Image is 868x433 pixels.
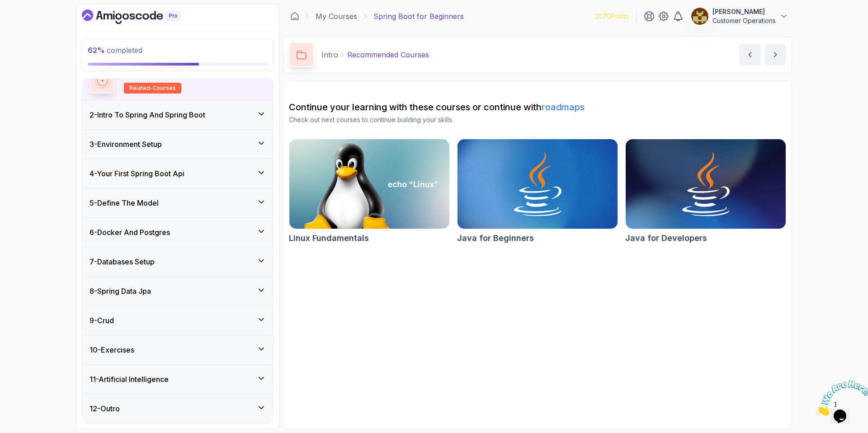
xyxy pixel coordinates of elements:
[625,139,786,245] a: Java for Developers cardJava for Developers
[90,315,114,326] h3: 9 - Crud
[691,7,788,25] button: user profile image[PERSON_NAME]Customer Operations
[82,188,273,217] button: 5-Define The Model
[739,44,761,66] button: previous content
[4,4,7,11] span: 1
[347,49,429,60] p: Recommended Courses
[90,139,162,150] h3: 3 - Environment Setup
[90,68,266,94] button: 2-Recommended Coursesrelated-courses
[712,7,776,16] p: [PERSON_NAME]
[90,227,170,238] h3: 6 - Docker And Postgres
[90,198,159,208] h3: 5 - Define The Model
[764,44,786,66] button: next content
[691,8,708,25] img: user profile image
[82,218,273,247] button: 6-Docker And Postgres
[82,159,273,188] button: 4-Your First Spring Boot Api
[457,139,618,245] a: Java for Beginners cardJava for Beginners
[542,102,585,113] a: roadmaps
[82,394,273,423] button: 12-Outro
[82,100,273,129] button: 2-Intro To Spring And Spring Boot
[289,139,450,245] a: Linux Fundamentals cardLinux Fundamentals
[289,139,449,229] img: Linux Fundamentals card
[82,247,273,276] button: 7-Databases Setup
[458,139,618,229] img: Java for Beginners card
[88,46,105,55] span: 62 %
[90,256,155,267] h3: 7 - Databases Setup
[88,46,142,55] span: completed
[82,335,273,364] button: 10-Exercises
[82,306,273,335] button: 9-Crud
[626,139,786,229] img: Java for Developers card
[625,232,707,245] h2: Java for Developers
[316,11,357,22] a: My Courses
[4,4,60,39] img: Chat attention grabber
[290,12,299,21] a: Dashboard
[712,16,776,25] p: Customer Operations
[82,130,273,159] button: 3-Environment Setup
[90,168,184,179] h3: 4 - Your First Spring Boot Api
[289,232,369,245] h2: Linux Fundamentals
[90,403,120,414] h3: 12 - Outro
[90,109,205,120] h3: 2 - Intro To Spring And Spring Boot
[595,12,629,21] p: 2070 Points
[289,115,786,124] p: Check out next courses to continue building your skills.
[90,344,134,355] h3: 10 - Exercises
[812,377,868,419] iframe: chat widget
[457,232,534,245] h2: Java for Beginners
[82,9,201,24] a: Dashboard
[90,374,169,385] h3: 11 - Artificial Intelligence
[90,286,151,297] h3: 8 - Spring Data Jpa
[321,49,338,60] p: Intro
[82,277,273,306] button: 8-Spring Data Jpa
[129,85,176,92] span: related-courses
[82,365,273,394] button: 11-Artificial Intelligence
[373,11,464,22] p: Spring Boot for Beginners
[289,101,786,113] h2: Continue your learning with these courses or continue with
